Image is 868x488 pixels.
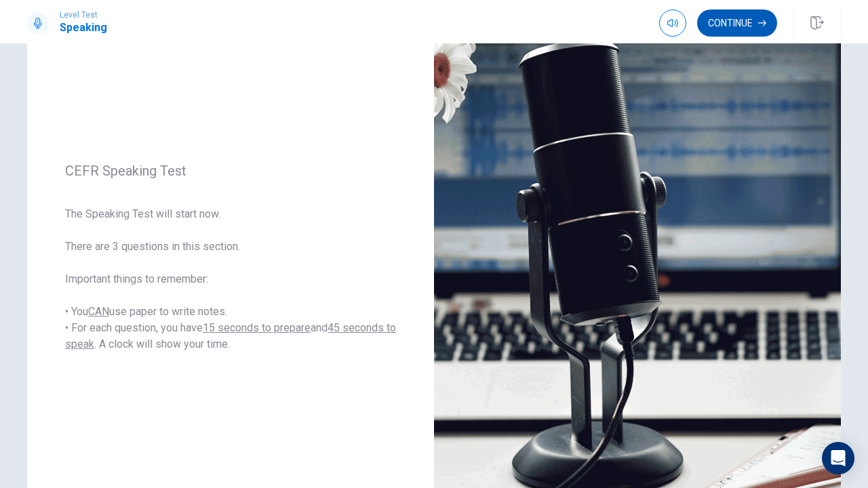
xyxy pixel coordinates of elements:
[88,305,109,318] u: CAN
[60,10,107,20] span: Level Test
[65,206,396,352] span: The Speaking Test will start now. There are 3 questions in this section. Important things to reme...
[697,9,777,37] button: Continue
[60,20,107,36] h1: Speaking
[822,442,854,474] div: Open Intercom Messenger
[65,163,396,179] span: CEFR Speaking Test
[203,321,311,334] u: 15 seconds to prepare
